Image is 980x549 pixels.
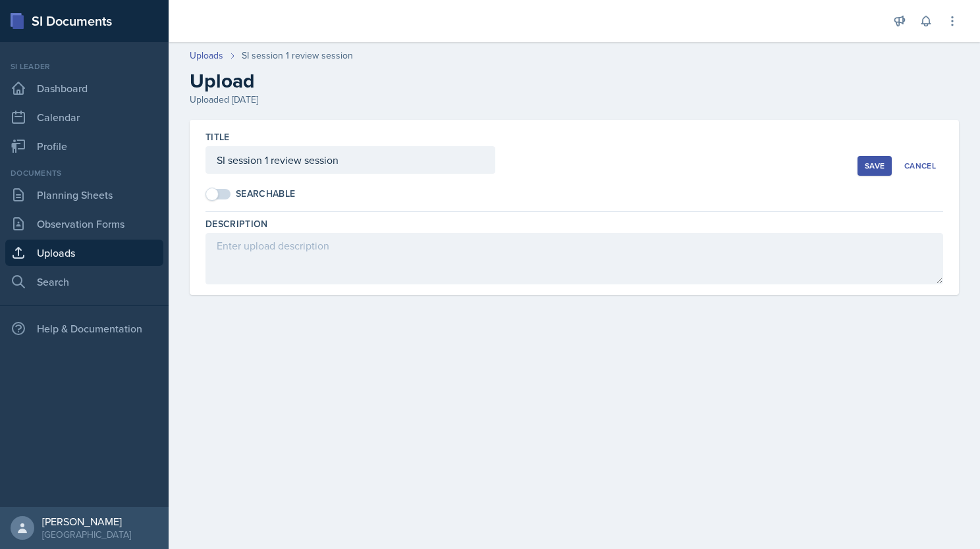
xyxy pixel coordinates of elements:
div: Searchable [236,187,296,201]
a: Uploads [190,49,223,63]
a: Dashboard [5,75,163,101]
a: Search [5,269,163,295]
a: Profile [5,133,163,159]
button: Save [857,156,892,176]
div: Save [865,161,885,171]
a: Uploads [5,240,163,266]
a: Planning Sheets [5,182,163,208]
div: Si leader [5,61,163,72]
div: Cancel [904,161,936,171]
div: Documents [5,167,163,179]
a: Calendar [5,104,163,130]
button: Cancel [897,156,943,176]
label: Title [205,130,230,144]
div: Help & Documentation [5,315,163,342]
h2: Upload [190,69,959,93]
div: Uploaded [DATE] [190,93,959,107]
label: Description [205,217,268,230]
div: [GEOGRAPHIC_DATA] [42,528,131,541]
a: Observation Forms [5,211,163,237]
input: Enter title [205,146,495,174]
div: [PERSON_NAME] [42,515,131,528]
div: SI session 1 review session [242,49,353,63]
